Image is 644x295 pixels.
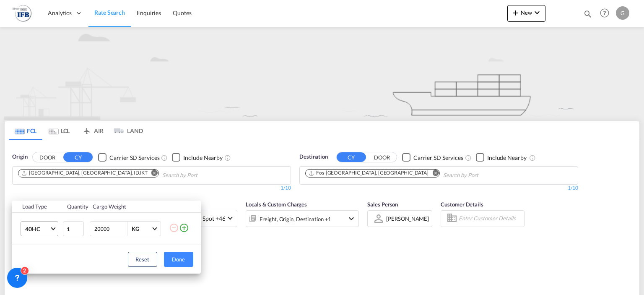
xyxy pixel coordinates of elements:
md-select: Choose: 40HC [21,221,58,236]
button: Reset [128,252,157,267]
md-icon: icon-plus-circle-outline [179,223,189,233]
button: Done [164,252,193,267]
input: Enter Weight [93,222,127,236]
span: 40HC [25,225,49,233]
div: Cargo Weight [93,203,164,210]
input: Qty [63,221,84,236]
div: KG [132,225,139,232]
th: Load Type [12,201,62,213]
th: Quantity [62,201,88,213]
md-icon: icon-minus-circle-outline [169,223,179,233]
